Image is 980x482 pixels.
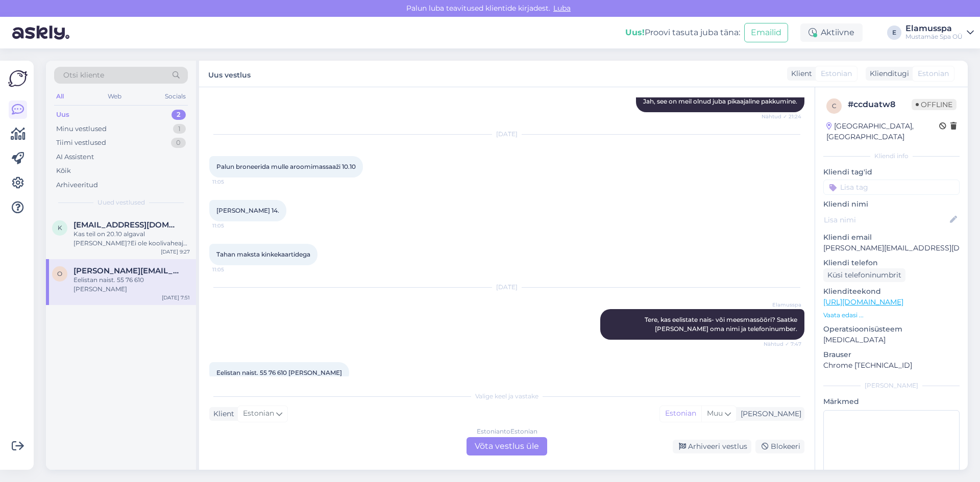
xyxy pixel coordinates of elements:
span: Offline [912,99,957,110]
div: E [887,26,901,40]
label: Uus vestlus [208,67,251,81]
p: Vaata edasi ... [823,311,960,320]
span: o [57,270,62,277]
div: Klient [209,409,234,419]
span: 11:05 [212,222,251,230]
span: Tere, kas eelistate nais- või meesmassööri? Saatke [PERSON_NAME] oma nimi ja telefoninumber. [645,316,799,333]
div: Küsi telefoninumbrit [823,268,905,282]
p: [MEDICAL_DATA] [823,335,960,345]
b: Uus! [625,28,645,37]
div: # ccduatw8 [848,98,912,111]
span: olga.kosolapova.001@gmail.com [73,266,180,275]
span: Otsi kliente [63,70,104,81]
p: Kliendi email [823,232,960,243]
div: Elamusspa [905,24,963,33]
p: Märkmed [823,396,960,407]
p: Kliendi tag'id [823,167,960,177]
p: Kliendi nimi [823,199,960,210]
p: [PERSON_NAME][EMAIL_ADDRESS][DOMAIN_NAME] [823,243,960,253]
span: Elamusspa [763,301,801,309]
a: ElamusspaMustamäe Spa OÜ [905,24,974,41]
div: Socials [163,90,188,103]
div: [DATE] 7:51 [162,294,190,301]
p: Chrome [TECHNICAL_ID] [823,360,960,371]
div: Tiimi vestlused [56,138,106,148]
span: Nähtud ✓ 7:47 [763,340,801,348]
div: [GEOGRAPHIC_DATA], [GEOGRAPHIC_DATA] [826,121,939,142]
span: [PERSON_NAME] 14. [216,207,279,214]
div: Eelistan naist. 55 76 610 [PERSON_NAME] [73,275,190,294]
div: Aktiivne [800,23,863,42]
div: Võta vestlus üle [467,437,547,455]
div: Arhiveeri vestlus [673,440,751,453]
p: Klienditeekond [823,286,960,297]
div: Uus [56,110,69,120]
span: kaidi.hang@hotmail.com [73,220,180,230]
input: Lisa tag [823,180,960,195]
span: Estonian [821,68,852,79]
div: Mustamäe Spa OÜ [905,33,963,41]
div: 2 [171,110,186,120]
div: Kliendi info [823,151,960,161]
span: Luba [550,4,574,13]
span: 11:05 [212,266,251,273]
div: Klient [787,68,812,79]
div: Minu vestlused [56,124,107,134]
input: Lisa nimi [824,214,948,225]
div: Kas teil on 20.10 algaval [PERSON_NAME]?Ei ole koolivaheaja hinnad? [GEOGRAPHIC_DATA] [73,230,190,248]
div: [DATE] [209,130,804,139]
span: Muu [707,409,723,418]
a: [URL][DOMAIN_NAME] [823,297,903,307]
span: c [832,102,837,110]
div: Klienditugi [866,68,909,79]
div: 0 [171,138,186,148]
div: Arhiveeritud [56,180,98,190]
div: 1 [173,124,186,134]
div: [PERSON_NAME] [737,409,801,419]
img: Askly Logo [8,69,28,88]
div: [DATE] [209,283,804,292]
span: Tahan maksta kinkekaartidega [216,250,310,258]
p: Operatsioonisüsteem [823,324,960,335]
div: AI Assistent [56,152,94,162]
span: Estonian [918,68,949,79]
div: [DATE] 9:27 [161,248,190,256]
span: 11:05 [212,178,251,186]
div: [PERSON_NAME] [823,381,960,390]
p: Kliendi telefon [823,258,960,268]
span: Nähtud ✓ 21:24 [762,113,801,120]
div: Kõik [56,166,71,176]
span: Palun broneerida mulle aroomimassaaži 10.10 [216,163,356,170]
div: Estonian to Estonian [477,427,537,436]
span: Estonian [243,408,274,419]
div: Estonian [660,406,701,421]
p: Brauser [823,349,960,360]
button: Emailid [744,23,788,42]
div: Blokeeri [755,440,804,453]
div: Valige keel ja vastake [209,392,804,401]
div: Web [106,90,124,103]
div: All [54,90,66,103]
div: Proovi tasuta juba täna: [625,27,740,39]
span: k [58,224,62,232]
span: Eelistan naist. 55 76 610 [PERSON_NAME] [216,369,342,376]
span: Uued vestlused [97,198,145,207]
